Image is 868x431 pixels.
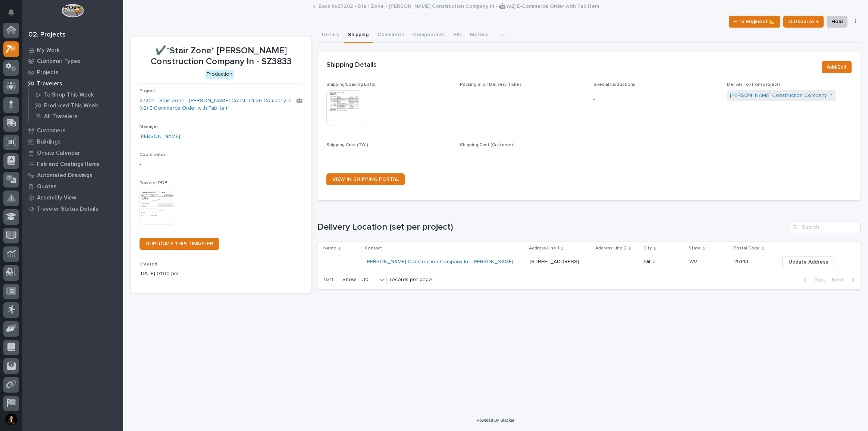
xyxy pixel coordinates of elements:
[790,221,861,233] input: Search
[22,136,123,147] a: Buildings
[44,92,94,98] p: To Shop This Week
[145,241,213,246] span: DUPLICATE THIS TRAVELER
[317,255,861,269] tr: -- [PERSON_NAME] Construction Company In - [PERSON_NAME] [STREET_ADDRESS][STREET_ADDRESS] -- Nitr...
[37,47,60,54] p: My Work
[3,412,19,427] button: users-avatar
[644,257,657,265] p: Nitro
[9,9,19,21] div: Notifications
[359,276,377,284] div: 30
[37,183,57,190] p: Quotes
[140,181,167,185] span: Traveler PDF
[366,259,513,265] a: [PERSON_NAME] Construction Company In - [PERSON_NAME]
[140,262,157,267] span: Created
[460,143,515,147] span: Shipping Cost (Customer)
[44,113,78,120] p: All Travelers
[810,277,826,283] span: Back
[326,143,368,147] span: Shipping Cost (PWI)
[44,103,98,109] p: Produced This Week
[37,58,80,65] p: Customer Types
[37,128,66,134] p: Customers
[317,271,339,289] p: 1 of 1
[326,61,377,69] h2: Shipping Details
[22,67,123,78] a: Projects
[530,257,580,265] p: [STREET_ADDRESS]
[62,4,84,18] img: Workspace Logo
[596,257,599,265] p: -
[326,151,451,159] p: -
[829,277,861,283] button: Next
[326,173,405,185] a: VIEW IN SHIPPING PORTAL
[827,63,847,72] span: Add/Edit
[28,31,66,39] div: 02. Projects
[789,258,828,267] span: Update Address
[22,78,123,89] a: Travelers
[460,151,585,159] p: -
[822,61,852,73] button: Add/Edit
[22,147,123,158] a: Onsite Calendar
[595,244,627,252] p: Address Line 2
[827,16,847,28] button: Hold
[727,82,780,87] span: Deliver To (from project)
[643,244,652,252] p: City
[37,150,80,157] p: Onsite Calendar
[22,203,123,214] a: Traveler Status Details
[317,28,344,43] button: Details
[782,256,834,268] button: Update Address
[734,257,750,265] p: 25143
[37,81,62,87] p: Travelers
[37,195,76,201] p: Assembly View
[37,172,93,179] p: Automated Drawings
[22,125,123,136] a: Customers
[22,181,123,192] a: Quotes
[3,4,19,20] button: Notifications
[140,89,155,93] span: Project
[689,244,701,252] p: State
[140,45,303,67] p: ✔️*Stair Zone* [PERSON_NAME] Construction Company In - SZ3833
[29,89,123,100] a: To Shop This Week
[140,133,180,141] a: [PERSON_NAME]
[734,17,775,26] span: ← To Engineer 📐
[593,82,635,87] span: Special Instructions
[140,97,303,113] a: 27202 - Stair Zone - [PERSON_NAME] Construction Company In - 🤖 (v2) E-Commerce Order with Fab Item
[205,70,234,79] div: Production
[593,95,718,103] p: -
[365,244,382,252] p: Contact
[783,16,824,28] button: Outsource ↑
[729,16,780,28] button: ← To Engineer 📐
[477,418,514,422] a: Powered By Stacker
[326,82,377,87] span: Shipping/Loading List(s)
[22,192,123,203] a: Assembly View
[689,257,699,265] p: WV
[831,17,843,26] span: Hold
[140,270,303,278] p: [DATE] 01:00 pm
[460,90,585,98] p: -
[140,152,165,157] span: Coordinator
[37,69,59,76] p: Projects
[140,161,303,169] p: -
[408,28,449,43] button: Components
[37,161,100,168] p: Fab and Coatings Items
[730,92,833,100] a: [PERSON_NAME] Construction Company In
[332,177,399,182] span: VIEW IN SHIPPING PORTAL
[22,44,123,56] a: My Work
[323,244,336,252] p: Name
[342,277,356,283] p: Show
[466,28,493,43] button: Metrics
[22,170,123,181] a: Automated Drawings
[460,82,521,87] span: Packing Slip / Delivery Ticket
[323,257,327,265] p: -
[449,28,466,43] button: FAI
[37,206,98,213] p: Traveler Status Details
[788,17,819,26] span: Outsource ↑
[29,100,123,111] a: Produced This Week
[37,139,61,145] p: Buildings
[140,125,158,129] span: Manager
[798,277,829,283] button: Back
[390,277,432,283] p: records per page
[733,244,760,252] p: Postal Code
[317,222,787,233] h1: Delivery Location (set per project)
[373,28,408,43] button: Comments
[29,111,123,122] a: All Travelers
[140,238,219,250] a: DUPLICATE THIS TRAVELER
